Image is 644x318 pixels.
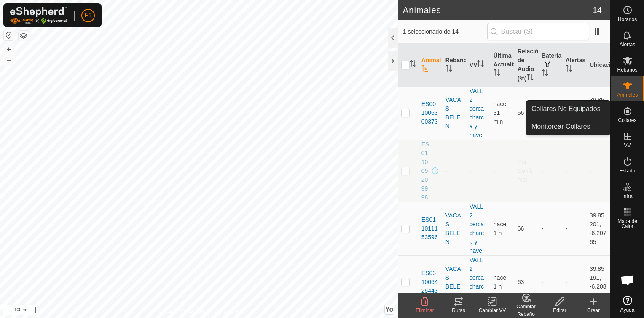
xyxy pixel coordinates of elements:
a: Contáctenos [214,307,242,315]
a: Monitorear Collares [526,118,610,135]
div: Rutas [442,307,475,314]
span: Estado [620,168,635,173]
p-sorticon: Activar para ordenar [477,61,484,68]
span: Animales [617,93,638,98]
font: Relación de Audio (%) [518,48,542,82]
a: Política de Privacidad [155,307,204,315]
span: - [494,167,496,174]
span: Collares [618,118,636,123]
td: - [538,140,562,202]
div: Crear [577,307,610,314]
span: 56 [518,109,524,116]
span: VV [624,143,631,148]
span: Por Confirmar [518,159,533,183]
span: 63 [518,278,524,285]
span: ES031006425443 [421,269,439,295]
span: Mapa de Calor [613,219,642,229]
p-sorticon: Activar para ordenar [445,66,452,73]
app-display-virtual-paddock-transition: - [470,167,472,174]
button: Capas del Mapa [19,31,29,41]
span: 5 sept 2025, 13:06 [494,274,506,290]
button: Restablecer Mapa [4,30,14,40]
font: Última Actualización [494,52,531,68]
font: 39.85187, -6.20797 [590,96,606,130]
td: - [538,202,562,255]
p-sorticon: Activar para ordenar [421,66,428,73]
p-sorticon: Activar para ordenar [410,61,416,68]
font: Batería [542,52,561,59]
span: ES001006300373 [421,100,439,126]
td: - [562,86,586,140]
div: Editar [543,307,577,314]
a: VALL 2 cerca charca y nave [470,257,484,307]
font: Rebaño [445,57,467,64]
td: - [538,255,562,309]
td: - [586,140,610,202]
a: VALL 2 cerca charca y nave [470,87,484,138]
button: Yo [385,305,394,314]
font: Alertas [566,57,585,64]
div: VACAS BELEN [445,265,463,300]
span: ES011009209998 [421,140,430,202]
td: - [538,86,562,140]
p-sorticon: Activar para ordenar [494,70,500,77]
font: 39.85201, -6.20765 [590,212,606,245]
td: - [562,202,586,255]
p-sorticon: Activar para ordenar [566,66,572,73]
span: 5 sept 2025, 13:36 [494,101,506,125]
div: VACAS BELEN [445,211,463,246]
span: Rebaños [617,67,637,72]
font: Animal [421,57,441,64]
button: + [4,44,14,54]
span: 14 [593,4,602,16]
font: 39.85191, -6.20802 [590,265,606,299]
div: Cambiar Rebaño [509,303,543,318]
a: Ayuda [611,292,644,316]
span: ES011011153596 [421,215,439,242]
a: Collares No Equipados [526,101,610,117]
a: Chat abierto [615,268,640,293]
span: Collares No Equipados [531,104,601,114]
td: - [562,255,586,309]
div: - [445,167,463,175]
span: 66 [518,225,524,232]
div: Cambiar VV [475,307,509,314]
input: Buscar (S) [487,23,589,40]
span: Horarios [618,17,637,22]
span: Ayuda [620,307,635,313]
span: Yo [385,306,393,313]
font: Ubicación [590,61,618,68]
span: F1 [85,11,91,20]
span: Monitorear Collares [531,122,590,132]
a: VALL 2 cerca charca y nave [470,203,484,254]
p-sorticon: Activar para ordenar [527,75,534,82]
div: VACAS BELEN [445,95,463,131]
span: Eliminar [416,307,434,313]
button: – [4,55,14,65]
p-sorticon: Activar para ordenar [542,71,548,77]
span: 5 sept 2025, 13:06 [494,221,506,236]
td: - [562,140,586,202]
span: Alertas [620,42,635,47]
img: Logotipo Gallagher [10,7,67,24]
span: Infra [622,193,632,199]
span: 1 seleccionado de 14 [403,27,487,36]
h2: Animales [403,5,593,15]
font: VV [470,61,478,68]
